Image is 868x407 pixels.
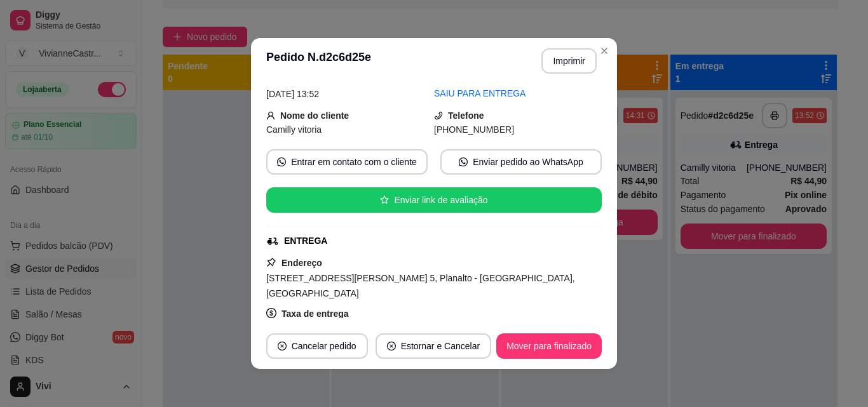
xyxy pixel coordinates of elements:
[280,110,349,121] strong: Nome do cliente
[380,196,389,204] span: star
[376,333,492,359] button: close-circleEstornar e Cancelar
[434,111,443,120] span: phone
[448,110,484,121] strong: Telefone
[541,48,597,74] button: Imprimir
[387,342,396,350] span: close-circle
[266,48,371,74] h3: Pedido N. d2c6d25e
[496,333,602,359] button: Mover para finalizado
[277,157,286,166] span: whats-app
[266,149,428,175] button: whats-appEntrar em contato com o cliente
[266,257,276,267] span: pushpin
[284,234,327,248] div: ENTREGA
[266,124,322,135] span: Camilly vitoria
[440,149,602,175] button: whats-appEnviar pedido ao WhatsApp
[278,342,287,350] span: close-circle
[266,89,319,99] span: [DATE] 13:52
[281,258,322,268] strong: Endereço
[266,187,602,213] button: starEnviar link de avaliação
[266,273,575,298] span: [STREET_ADDRESS][PERSON_NAME] 5, Planalto - [GEOGRAPHIC_DATA], [GEOGRAPHIC_DATA]
[434,87,602,100] div: SAIU PARA ENTREGA
[594,41,614,61] button: Close
[266,333,368,359] button: close-circleCancelar pedido
[266,111,275,120] span: user
[281,309,349,319] strong: Taxa de entrega
[434,124,514,135] span: [PHONE_NUMBER]
[459,157,468,166] span: whats-app
[266,308,276,318] span: dollar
